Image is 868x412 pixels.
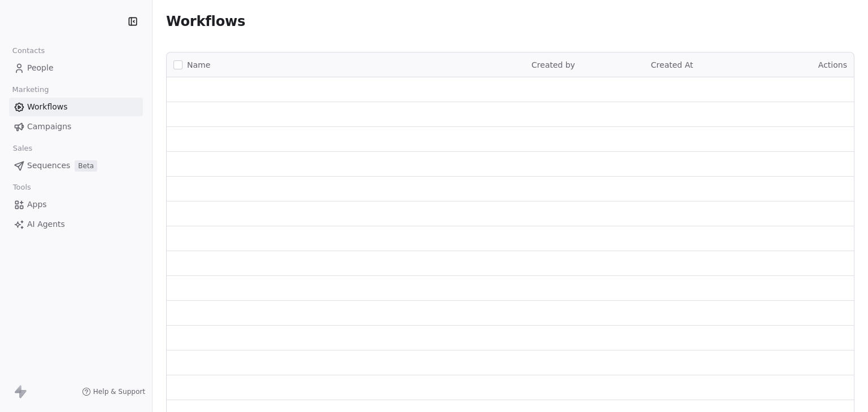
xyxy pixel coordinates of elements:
span: Help & Support [93,387,145,396]
span: AI Agents [27,218,65,230]
span: Apps [27,199,47,211]
span: Marketing [7,81,54,98]
span: Workflows [166,14,245,29]
span: Sequences [27,160,70,172]
span: Contacts [7,42,50,59]
span: Workflows [27,101,68,113]
span: Sales [8,140,37,157]
span: Name [187,59,210,71]
a: Help & Support [82,387,145,396]
a: Campaigns [9,117,143,136]
a: Workflows [9,98,143,116]
span: Campaigns [27,121,71,133]
span: Tools [8,179,36,196]
a: Apps [9,195,143,214]
span: Beta [75,160,97,172]
span: Actions [818,60,847,69]
span: Created At [651,60,693,69]
a: AI Agents [9,215,143,234]
span: Created by [532,60,575,69]
a: People [9,59,143,77]
a: SequencesBeta [9,156,143,175]
span: People [27,62,54,74]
